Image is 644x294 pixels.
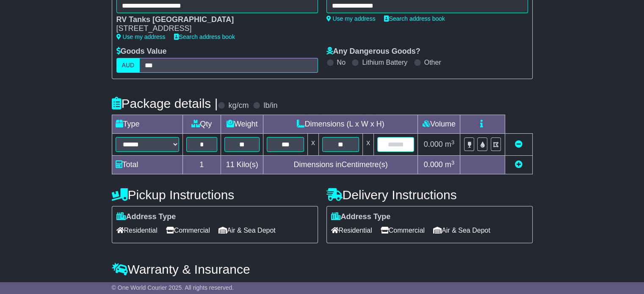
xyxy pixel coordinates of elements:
[221,156,263,174] td: Kilo(s)
[515,160,522,169] a: Add new item
[112,262,533,276] h4: Warranty & Insurance
[182,156,221,174] td: 1
[381,224,425,237] span: Commercial
[116,33,166,40] a: Use my address
[116,212,176,222] label: Address Type
[226,160,235,169] span: 11
[307,134,318,156] td: x
[166,224,210,237] span: Commercial
[116,58,140,73] label: AUD
[326,47,420,56] label: Any Dangerous Goods?
[112,96,218,110] h4: Package details |
[112,156,182,174] td: Total
[337,58,345,66] label: No
[424,140,443,148] span: 0.000
[445,140,455,148] span: m
[218,224,276,237] span: Air & Sea Depot
[433,224,490,237] span: Air & Sea Depot
[363,134,374,156] td: x
[116,15,310,25] div: RV Tanks [GEOGRAPHIC_DATA]
[362,58,407,66] label: Lithium Battery
[424,160,443,169] span: 0.000
[116,224,158,237] span: Residential
[112,284,234,291] span: © One World Courier 2025. All rights reserved.
[331,224,372,237] span: Residential
[116,47,167,56] label: Goods Value
[331,212,391,222] label: Address Type
[418,115,460,134] td: Volume
[112,281,533,290] div: All our quotes include a $ FreightSafe warranty.
[515,140,522,148] a: Remove this item
[451,139,455,146] sup: 3
[326,15,376,22] a: Use my address
[228,101,249,110] label: kg/cm
[263,156,418,174] td: Dimensions in Centimetre(s)
[326,188,533,202] h4: Delivery Instructions
[451,159,455,166] sup: 3
[182,115,221,134] td: Qty
[221,115,263,134] td: Weight
[112,115,182,134] td: Type
[263,101,277,110] label: lb/in
[384,15,445,22] a: Search address book
[112,188,318,202] h4: Pickup Instructions
[424,58,441,66] label: Other
[174,33,235,40] a: Search address book
[116,24,310,33] div: [STREET_ADDRESS]
[263,115,418,134] td: Dimensions (L x W x H)
[445,160,455,169] span: m
[197,281,210,289] span: 250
